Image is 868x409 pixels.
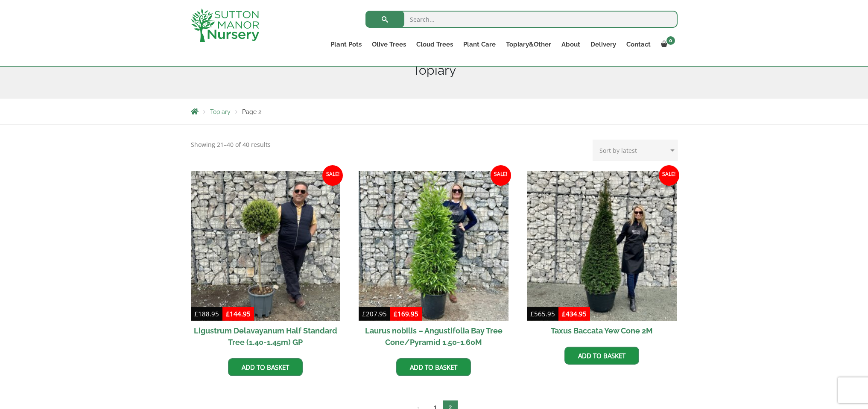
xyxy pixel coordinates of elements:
span: Sale! [659,165,679,186]
p: Showing 21–40 of 40 results [191,140,271,150]
span: £ [362,310,366,318]
span: £ [530,310,534,318]
a: Contact [621,38,656,50]
span: Sale! [322,165,343,186]
span: £ [194,310,198,318]
h2: Ligustrum Delavayanum Half Standard Tree (1.40-1.45m) GP [191,321,341,352]
bdi: 207.95 [362,310,387,318]
img: logo [191,9,259,42]
a: Add to basket: “Taxus Baccata Yew Cone 2M” [564,347,639,365]
span: 0 [666,36,675,45]
a: Olive Trees [367,38,411,50]
a: Sale! Laurus nobilis – Angustifolia Bay Tree Cone/Pyramid 1.50-1.60M [359,171,509,352]
a: Topiary&Other [501,38,556,50]
img: Laurus nobilis - Angustifolia Bay Tree Cone/Pyramid 1.50-1.60M [359,171,509,321]
h2: Taxus Baccata Yew Cone 2M [527,321,677,340]
span: Sale! [491,165,511,186]
a: Add to basket: “Ligustrum Delavayanum Half Standard Tree (1.40-1.45m) GP” [228,358,303,376]
a: Add to basket: “Laurus nobilis - Angustifolia Bay Tree Cone/Pyramid 1.50-1.60M” [396,358,471,376]
a: Sale! Ligustrum Delavayanum Half Standard Tree (1.40-1.45m) GP [191,171,341,352]
a: About [556,38,585,50]
input: Search... [365,11,678,28]
a: Topiary [210,108,231,115]
bdi: 188.95 [194,310,219,318]
a: Cloud Trees [411,38,458,50]
select: Shop order [593,140,678,161]
h1: Topiary [191,63,678,78]
a: Plant Pots [325,38,367,50]
nav: Breadcrumbs [191,108,678,115]
bdi: 565.95 [530,310,555,318]
bdi: 434.95 [562,310,587,318]
a: Delivery [585,38,621,50]
a: Plant Care [458,38,501,50]
img: Taxus Baccata Yew Cone 2M [527,171,677,321]
img: Ligustrum Delavayanum Half Standard Tree (1.40-1.45m) GP [191,171,341,321]
span: £ [562,310,566,318]
bdi: 144.95 [226,310,251,318]
bdi: 169.95 [394,310,418,318]
h2: Laurus nobilis – Angustifolia Bay Tree Cone/Pyramid 1.50-1.60M [359,321,509,352]
span: Page 2 [242,108,261,115]
a: 0 [656,38,678,50]
span: £ [394,310,397,318]
a: Sale! Taxus Baccata Yew Cone 2M [527,171,677,340]
span: £ [226,310,230,318]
